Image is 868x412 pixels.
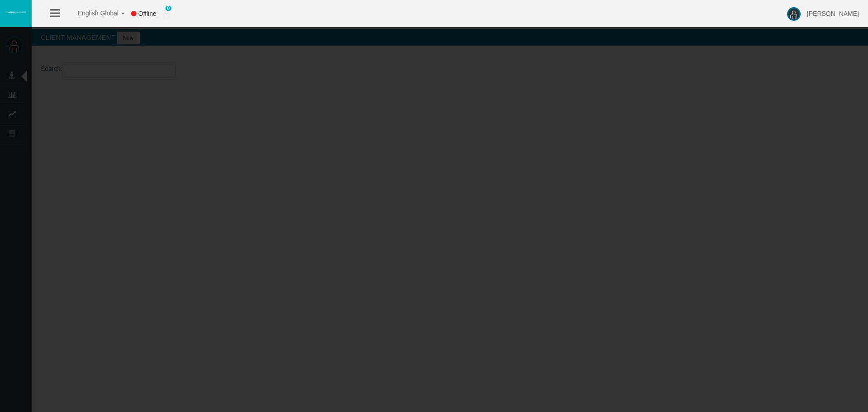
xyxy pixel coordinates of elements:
[66,9,118,17] span: English Global
[138,10,156,17] span: Offline
[163,9,170,19] img: user_small.png
[807,10,859,17] span: [PERSON_NAME]
[787,7,801,21] img: user-image
[165,5,172,11] span: 0
[5,10,27,14] img: logo.svg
